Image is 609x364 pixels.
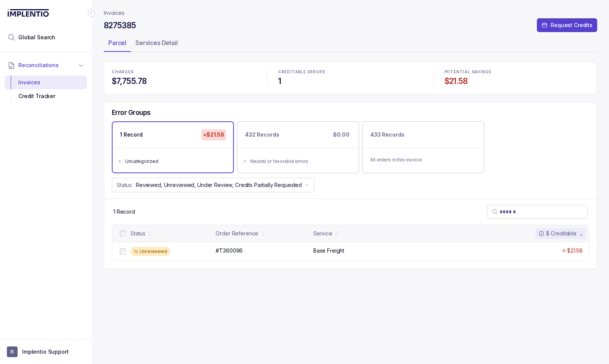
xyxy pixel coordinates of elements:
[112,76,256,87] h4: $7,755.78
[120,131,143,139] p: 1 Record
[537,18,597,32] button: Request Credits
[370,131,404,139] p: 433 Records
[104,20,136,31] h4: 8275385
[113,208,135,216] div: Remaining page entries
[567,247,583,254] p: $21.58
[104,9,124,17] a: Invoices
[5,57,87,74] button: Reconciliations
[130,230,145,237] div: Status
[135,38,178,47] p: Services Detail
[538,230,577,237] div: $ Creditable
[250,158,350,165] div: Neutral or favorable errors
[112,70,256,74] p: CHARGES
[313,247,344,254] p: Base Freight
[113,208,135,216] p: 1 Record
[201,129,226,140] p: +$21.58
[112,178,314,192] button: Status:Reviewed, Unreviewed, Under Review, Credits Partially Requested
[104,9,124,17] nav: breadcrumb
[278,76,423,87] h4: 1
[112,108,151,117] h5: Error Groups
[216,230,258,237] div: Order Reference
[87,8,96,18] div: Collapse Icon
[131,37,182,52] li: Tab Services Detail
[104,37,131,52] li: Tab Parcel
[313,230,332,237] div: Service
[125,158,225,165] div: Uncategorized
[117,181,133,189] p: Status:
[7,346,85,357] button: User initialsImplentio Support
[445,70,589,74] p: POTENTIAL SAVINGS
[332,129,351,140] p: $0.00
[120,248,126,254] input: checkbox-checkbox
[18,34,55,41] span: Global Search
[108,38,126,47] p: Parcel
[22,348,69,356] p: Implentio Support
[136,181,302,189] p: Reviewed, Unreviewed, Under Review, Credits Partially Requested
[7,346,18,357] span: User initials
[120,230,126,237] input: checkbox-checkbox
[216,247,243,254] p: #T360096
[5,74,87,105] div: Reconciliations
[278,70,423,74] p: CREDITABLE ERRORS
[370,156,476,164] p: All orders in this invoice
[11,76,81,89] div: Invoices
[445,76,589,87] h4: $21.58
[245,131,279,139] p: 432 Records
[104,37,597,52] ul: Tab Group
[130,247,170,256] div: Unreviewed
[11,89,81,103] div: Credit Tracker
[551,21,593,29] p: Request Credits
[18,61,59,69] span: Reconciliations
